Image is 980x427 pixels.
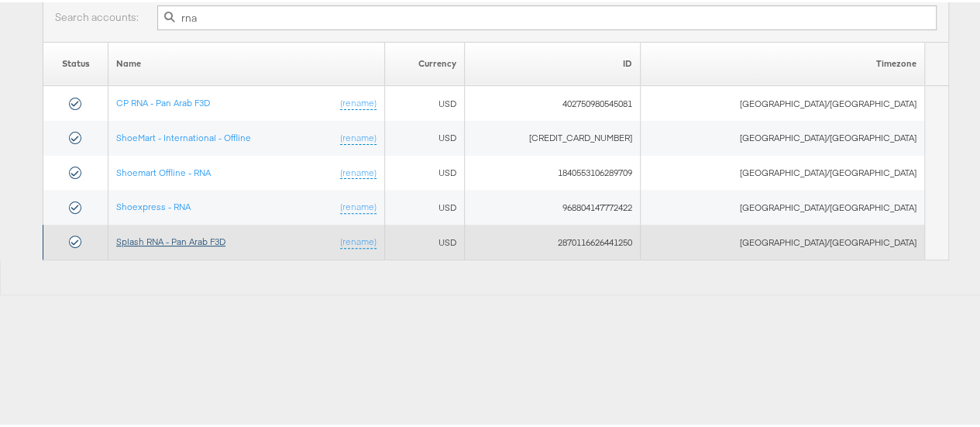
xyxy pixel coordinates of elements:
a: Splash RNA - Pan Arab F3D [116,233,225,245]
td: [GEOGRAPHIC_DATA]/[GEOGRAPHIC_DATA] [640,153,924,188]
a: CP RNA - Pan Arab F3D [116,95,210,106]
a: (rename) [340,164,377,177]
th: ID [464,40,640,84]
a: (rename) [340,233,377,246]
td: [GEOGRAPHIC_DATA]/[GEOGRAPHIC_DATA] [640,222,924,257]
td: USD [384,84,464,119]
a: Shoexpress - RNA [116,198,191,210]
a: (rename) [340,198,377,212]
td: USD [384,222,464,257]
td: [GEOGRAPHIC_DATA]/[GEOGRAPHIC_DATA] [640,119,924,153]
a: (rename) [340,95,377,108]
th: Timezone [640,40,924,84]
td: [CREDIT_CARD_NUMBER] [464,119,640,153]
td: [GEOGRAPHIC_DATA]/[GEOGRAPHIC_DATA] [640,84,924,119]
td: 402750980545081 [464,84,640,119]
th: Currency [384,40,464,84]
th: Status [43,40,108,84]
td: USD [384,153,464,188]
td: 1840553106289709 [464,153,640,188]
td: USD [384,119,464,153]
td: USD [384,188,464,222]
th: Name [108,40,385,84]
input: Filter [157,3,937,28]
a: ShoeMart - International - Offline [116,129,251,141]
a: (rename) [340,129,377,143]
td: [GEOGRAPHIC_DATA]/[GEOGRAPHIC_DATA] [640,188,924,222]
td: 968804147772422 [464,188,640,222]
td: 2870116626441250 [464,222,640,257]
a: Shoemart Offline - RNA [116,164,211,176]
